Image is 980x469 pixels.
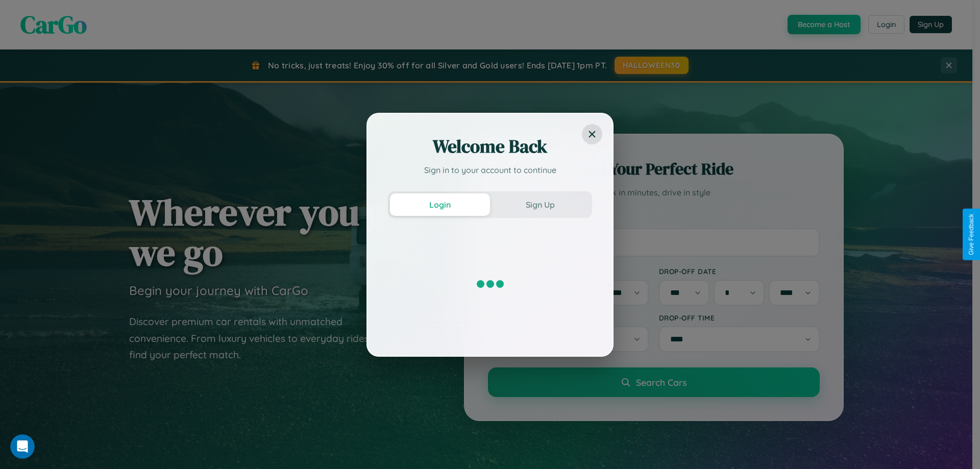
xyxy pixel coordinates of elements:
button: Sign Up [490,193,590,216]
div: Give Feedback [968,214,975,255]
button: Login [390,193,490,216]
h2: Welcome Back [388,134,592,159]
p: Sign in to your account to continue [388,164,592,176]
iframe: Intercom live chat [10,434,35,459]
